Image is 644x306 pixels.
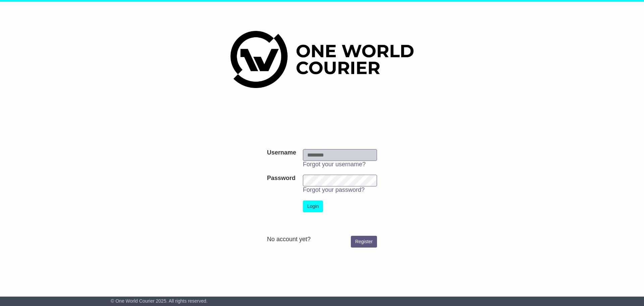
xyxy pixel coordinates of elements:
[303,201,323,212] button: Login
[351,236,377,248] a: Register
[111,298,208,304] span: © One World Courier 2025. All rights reserved.
[303,161,366,168] a: Forgot your username?
[267,175,296,182] label: Password
[303,186,365,193] a: Forgot your password?
[230,31,414,88] img: One World
[267,149,296,157] label: Username
[267,236,377,243] div: No account yet?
